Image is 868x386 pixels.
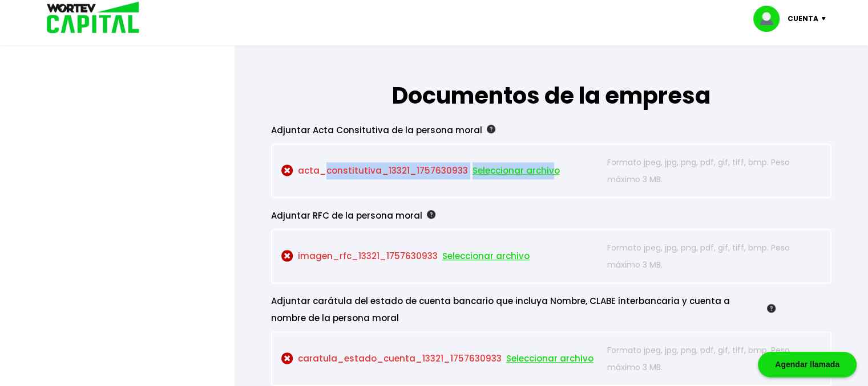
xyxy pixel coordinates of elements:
img: profile-image [753,6,788,32]
img: icon-down [818,17,834,20]
img: gfR76cHglkPwleuBLjWdxeZVvX9Wp6JBDmjRYY8JYDQn16A2ICN00zLTgIroGa6qie5tIuWH7V3AapTKqzv+oMZsGfMUqL5JM... [767,304,776,313]
p: Formato jpeg, jpg, png, pdf, gif, tiff, bmp. Peso máximo 3 MB. [607,342,821,376]
p: Cuenta [788,10,818,27]
p: Formato jpeg, jpg, png, pdf, gif, tiff, bmp. Peso máximo 3 MB. [607,239,821,273]
p: caratula_estado_cuenta_13321_1757630933 [281,342,602,376]
div: Adjuntar carátula del estado de cuenta bancario que incluya Nombre, CLABE interbancaria y cuenta ... [271,293,776,327]
img: gfR76cHglkPwleuBLjWdxeZVvX9Wp6JBDmjRYY8JYDQn16A2ICN00zLTgIroGa6qie5tIuWH7V3AapTKqzv+oMZsGfMUqL5JM... [427,210,435,219]
img: cross-circle.ce22fdcf.svg [281,250,293,262]
p: imagen_rfc_13321_1757630933 [281,239,602,273]
div: Adjuntar RFC de la persona moral [271,207,776,224]
p: acta_constitutiva_13321_1757630933 [281,154,602,188]
img: cross-circle.ce22fdcf.svg [281,352,293,364]
img: cross-circle.ce22fdcf.svg [281,165,293,176]
span: Seleccionar archivo [506,350,594,367]
p: Formato jpeg, jpg, png, pdf, gif, tiff, bmp. Peso máximo 3 MB. [607,154,821,188]
div: Adjuntar Acta Consitutiva de la persona moral [271,122,776,139]
span: Seleccionar archivo [473,162,560,179]
img: gfR76cHglkPwleuBLjWdxeZVvX9Wp6JBDmjRYY8JYDQn16A2ICN00zLTgIroGa6qie5tIuWH7V3AapTKqzv+oMZsGfMUqL5JM... [487,125,495,133]
span: Seleccionar archivo [442,248,530,265]
h1: Documentos de la empresa [271,39,831,113]
div: Agendar llamada [758,352,857,377]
